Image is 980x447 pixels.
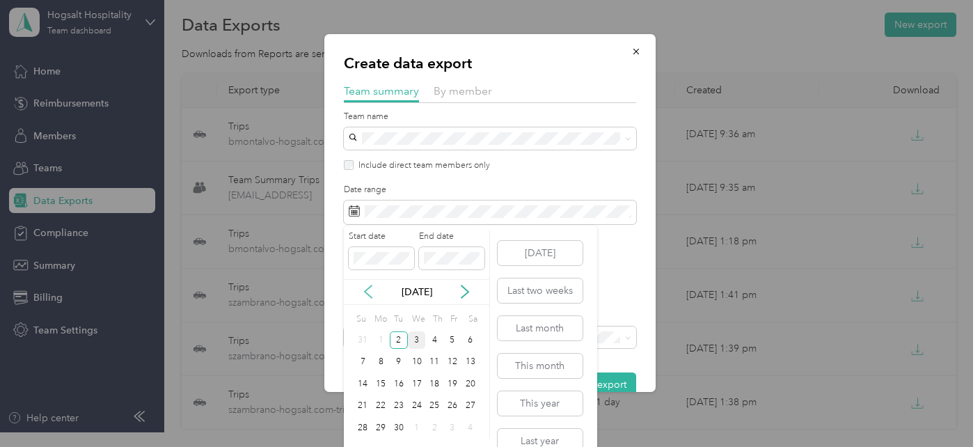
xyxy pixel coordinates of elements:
[390,331,408,349] div: 2
[425,398,443,415] div: 25
[408,331,426,349] div: 3
[372,398,390,415] div: 22
[344,111,636,123] label: Team name
[902,369,980,447] iframe: Everlance-gr Chat Button Frame
[372,310,387,329] div: Mo
[354,310,367,329] div: Su
[461,331,480,349] div: 6
[443,331,461,349] div: 5
[390,375,408,393] div: 16
[408,419,426,437] div: 1
[354,419,372,437] div: 28
[372,354,390,371] div: 8
[349,230,414,243] label: Start date
[425,375,443,393] div: 18
[372,375,390,393] div: 15
[344,184,636,196] label: Date range
[390,419,408,437] div: 30
[461,375,480,393] div: 20
[372,331,390,349] div: 1
[498,316,583,340] button: Last month
[392,310,405,329] div: Tu
[425,354,443,371] div: 11
[443,398,461,415] div: 26
[410,310,426,329] div: We
[354,159,490,172] label: Include direct team members only
[354,354,372,371] div: 7
[498,354,583,378] button: This month
[498,241,583,265] button: [DATE]
[425,331,443,349] div: 4
[354,331,372,349] div: 31
[443,419,461,437] div: 3
[354,398,372,415] div: 21
[443,354,461,371] div: 12
[461,354,480,371] div: 13
[408,398,426,415] div: 24
[390,354,408,371] div: 9
[434,84,492,97] span: By member
[498,391,583,416] button: This year
[461,398,480,415] div: 27
[419,230,484,243] label: End date
[466,310,480,329] div: Sa
[408,354,426,371] div: 10
[430,310,443,329] div: Th
[372,419,390,437] div: 29
[443,375,461,393] div: 19
[390,398,408,415] div: 23
[461,419,480,437] div: 4
[425,419,443,437] div: 2
[408,375,426,393] div: 17
[344,54,636,73] p: Create data export
[498,279,583,303] button: Last two weeks
[354,375,372,393] div: 14
[388,285,446,299] p: [DATE]
[344,84,419,97] span: Team summary
[448,310,461,329] div: Fr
